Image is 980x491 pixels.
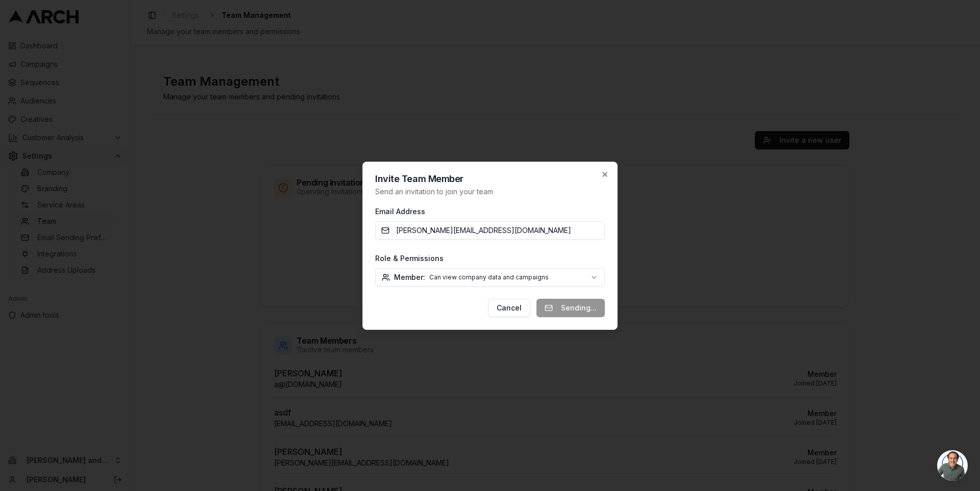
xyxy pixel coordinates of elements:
button: Cancel [488,299,530,317]
p: Send an invitation to join your team [375,187,605,197]
label: Role & Permissions [375,254,444,263]
label: Email Address [375,207,425,216]
input: colleague@company.com [375,221,605,240]
h2: Invite Team Member [375,174,605,184]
